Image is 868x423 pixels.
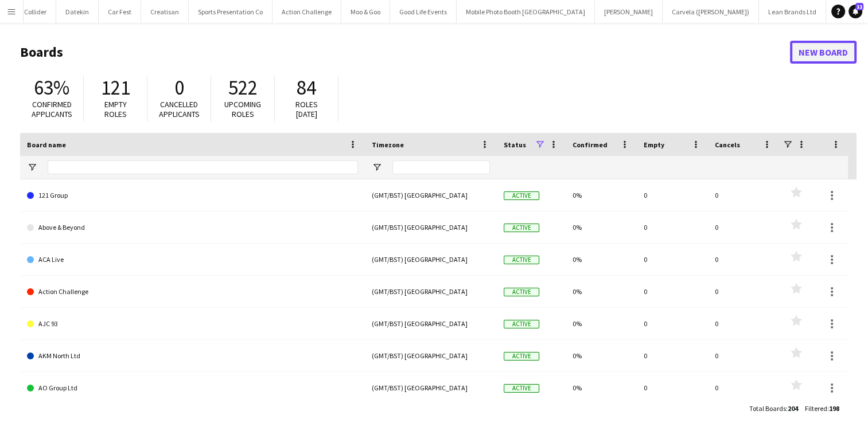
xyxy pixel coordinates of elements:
div: 0 [708,244,779,275]
div: 0 [637,244,708,275]
a: AJC 93 [27,308,358,340]
div: 0 [637,211,708,243]
span: Active [504,288,539,296]
span: 84 [297,75,316,100]
button: Datekin [56,1,99,23]
span: Roles [DATE] [295,99,318,119]
div: (GMT/BST) [GEOGRAPHIC_DATA] [365,179,497,211]
div: (GMT/BST) [GEOGRAPHIC_DATA] [365,340,497,371]
div: 0% [566,244,637,275]
div: 0 [637,179,708,211]
span: 522 [228,75,258,100]
button: [PERSON_NAME] [595,1,663,23]
a: Above & Beyond [27,211,358,244]
a: AKM North Ltd [27,340,358,372]
span: 204 [788,404,798,413]
span: Status [504,140,526,149]
div: 0 [708,308,779,339]
div: 0 [708,179,779,211]
div: : [805,397,839,420]
div: 0% [566,211,637,243]
a: New Board [790,41,857,64]
span: 121 [101,75,130,100]
div: (GMT/BST) [GEOGRAPHIC_DATA] [365,211,497,243]
span: Empty roles [104,99,127,119]
button: Lean Brands Ltd [759,1,826,23]
span: Active [504,384,539,393]
div: (GMT/BST) [GEOGRAPHIC_DATA] [365,276,497,307]
div: 0% [566,372,637,404]
div: (GMT/BST) [GEOGRAPHIC_DATA] [365,244,497,275]
a: ACA Live [27,244,358,276]
span: Upcoming roles [224,99,261,119]
input: Timezone Filter Input [392,160,490,174]
span: Active [504,256,539,264]
div: 0 [637,276,708,307]
span: 11 [855,3,863,10]
div: 0% [566,179,637,211]
button: Mobile Photo Booth [GEOGRAPHIC_DATA] [457,1,595,23]
span: 0 [174,75,184,100]
span: Cancelled applicants [159,99,200,119]
a: 121 Group [27,179,358,211]
span: Active [504,352,539,361]
button: Sports Presentation Co [189,1,273,23]
div: 0 [637,340,708,371]
div: 0 [708,340,779,371]
a: Action Challenge [27,276,358,308]
div: 0% [566,276,637,307]
span: Active [504,320,539,328]
span: Confirmed applicants [32,99,72,119]
span: Active [504,191,539,200]
a: AO Group Ltd [27,372,358,404]
button: Car Fest [99,1,141,23]
h1: Boards [20,44,790,61]
div: (GMT/BST) [GEOGRAPHIC_DATA] [365,372,497,404]
button: Open Filter Menu [372,162,382,173]
button: Carvela ([PERSON_NAME]) [663,1,759,23]
span: 63% [34,75,69,100]
div: 0% [566,308,637,339]
span: 198 [829,404,839,413]
span: Total Boards [749,404,786,413]
button: Moo & Goo [341,1,390,23]
div: : [749,397,798,420]
div: 0% [566,340,637,371]
span: Active [504,224,539,232]
span: Empty [644,140,664,149]
div: (GMT/BST) [GEOGRAPHIC_DATA] [365,308,497,339]
div: 0 [637,308,708,339]
span: Filtered [805,404,827,413]
div: 0 [637,372,708,404]
div: 0 [708,372,779,404]
div: 0 [708,211,779,243]
button: Open Filter Menu [27,162,37,173]
input: Board name Filter Input [48,160,358,174]
button: Creatisan [141,1,189,23]
a: 11 [848,5,862,18]
button: Action Challenge [273,1,341,23]
span: Board name [27,140,66,149]
div: 0 [708,276,779,307]
button: Good Life Events [390,1,457,23]
span: Timezone [372,140,404,149]
span: Cancels [715,140,740,149]
span: Confirmed [573,140,608,149]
